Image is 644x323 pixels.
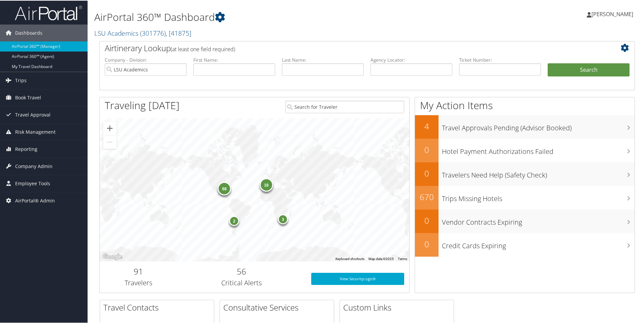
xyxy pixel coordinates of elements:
[15,123,56,140] span: Risk Management
[105,56,187,63] label: Company - Division:
[15,24,42,41] span: Dashboards
[101,252,124,261] a: Open this area in Google Maps (opens a new window)
[15,4,82,20] img: airportal-logo.png
[415,191,439,202] h2: 670
[442,237,635,250] h3: Credit Cards Expiring
[311,272,404,284] a: View SecurityLogic®
[103,135,117,148] button: Zoom out
[182,278,301,287] h3: Critical Alerts
[101,252,124,261] img: Google
[415,120,439,131] h2: 4
[15,106,51,123] span: Travel Approval
[371,56,452,63] label: Agency Locator:
[415,209,635,232] a: 0Vendor Contracts Expiring
[442,143,635,156] h3: Hotel Payment Authorizations Failed
[229,215,239,225] div: 2
[218,181,231,195] div: 68
[193,56,275,63] label: First Name:
[442,214,635,226] h3: Vendor Contracts Expiring
[459,56,541,63] label: Ticket Number:
[442,119,635,132] h3: Travel Approvals Pending (Advisor Booked)
[94,28,191,37] a: LSU Academics
[548,63,630,76] button: Search
[335,256,364,261] button: Keyboard shortcuts
[15,140,37,157] span: Reporting
[368,256,394,260] span: Map data ©2025
[415,185,635,209] a: 670Trips Missing Hotels
[398,256,407,260] a: Terms (opens in new tab)
[442,166,635,179] h3: Travelers Need Help (Safety Check)
[105,98,180,112] h1: Traveling [DATE]
[140,28,166,37] span: ( 301776 )
[442,190,635,203] h3: Trips Missing Hotels
[282,56,364,63] label: Last Name:
[103,301,214,313] h2: Travel Contacts
[171,45,235,52] span: (at least one field required)
[415,214,439,226] h2: 0
[15,71,27,88] span: Trips
[285,100,404,112] input: Search for Traveler
[415,162,635,185] a: 0Travelers Need Help (Safety Check)
[105,42,585,53] h2: Airtinerary Lookup
[415,167,439,179] h2: 0
[103,121,117,134] button: Zoom in
[15,89,41,105] span: Book Travel
[415,98,635,112] h1: My Action Items
[15,157,53,174] span: Company Admin
[415,232,635,256] a: 0Credit Cards Expiring
[415,238,439,249] h2: 0
[415,143,439,155] h2: 0
[415,138,635,162] a: 0Hotel Payment Authorizations Failed
[105,265,172,277] h2: 91
[182,265,301,277] h2: 56
[415,115,635,138] a: 4Travel Approvals Pending (Advisor Booked)
[105,278,172,287] h3: Travelers
[591,10,633,17] span: [PERSON_NAME]
[166,28,191,37] span: , [ 41875 ]
[343,301,454,313] h2: Custom Links
[15,192,55,208] span: AirPortal® Admin
[278,213,288,223] div: 3
[587,3,640,24] a: [PERSON_NAME]
[223,301,334,313] h2: Consultative Services
[15,174,50,191] span: Employee Tools
[94,9,458,24] h1: AirPortal 360™ Dashboard
[259,177,273,191] div: 18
